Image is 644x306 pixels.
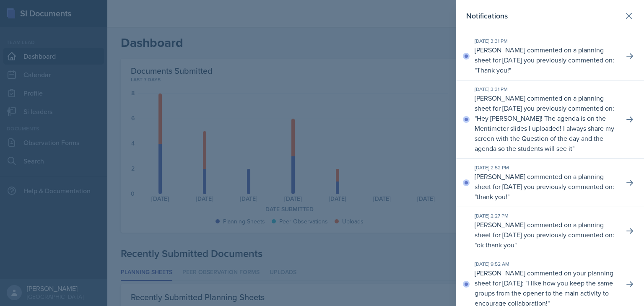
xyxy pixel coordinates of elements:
p: [PERSON_NAME] commented on a planning sheet for [DATE] you previously commented on: " " [475,45,617,75]
p: thank you! [477,192,507,201]
div: [DATE] 2:27 PM [475,212,617,220]
div: [DATE] 2:52 PM [475,164,617,171]
p: Thank you! [477,65,509,75]
div: [DATE] 3:31 PM [475,37,617,45]
p: Hey [PERSON_NAME]! The agenda is on the Mentimeter slides I uploaded! I always share my screen wi... [475,114,614,153]
div: [DATE] 3:31 PM [475,86,617,93]
p: [PERSON_NAME] commented on a planning sheet for [DATE] you previously commented on: " " [475,171,617,202]
h2: Notifications [466,10,508,22]
p: ok thank you [477,240,514,249]
p: [PERSON_NAME] commented on a planning sheet for [DATE] you previously commented on: " " [475,220,617,250]
p: [PERSON_NAME] commented on a planning sheet for [DATE] you previously commented on: " " [475,93,617,153]
div: [DATE] 9:52 AM [475,260,617,268]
